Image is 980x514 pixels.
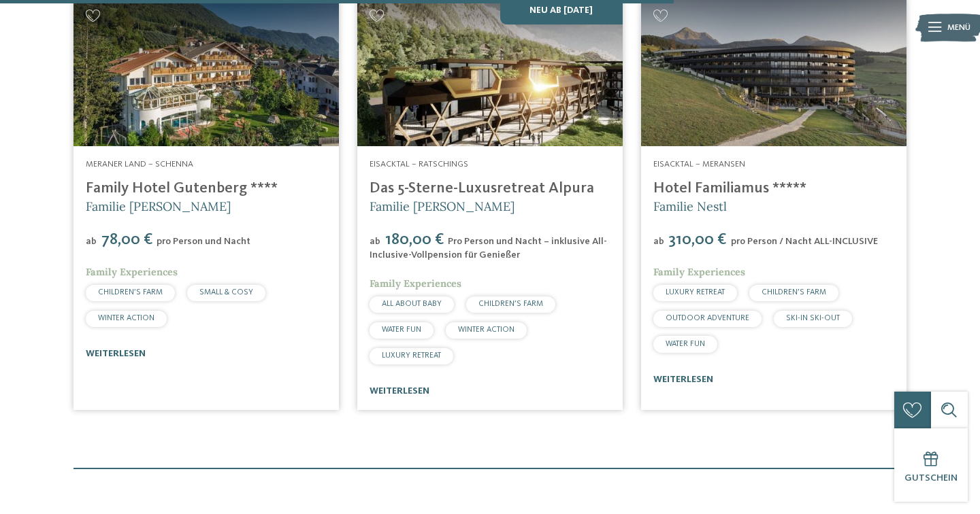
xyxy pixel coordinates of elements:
[98,232,155,248] span: 78,00 €
[98,314,154,322] span: WINTER ACTION
[666,232,730,248] span: 310,00 €
[86,199,231,214] span: Familie [PERSON_NAME]
[762,288,826,296] span: CHILDREN’S FARM
[666,288,725,296] span: LUXURY RETREAT
[653,199,727,214] span: Familie Nestl
[86,237,97,246] span: ab
[86,349,146,358] a: weiterlesen
[731,237,878,246] span: pro Person / Nacht ALL-INCLUSIVE
[370,181,594,196] a: Das 5-Sterne-Luxusretreat Alpura
[86,160,193,169] span: Meraner Land – Schenna
[382,300,442,308] span: ALL ABOUT BABY
[370,277,461,290] span: Family Experiences
[653,160,745,169] span: Eisacktal – Meransen
[199,288,253,296] span: SMALL & COSY
[786,314,840,322] span: SKI-IN SKI-OUT
[382,232,446,248] span: 180,00 €
[653,266,745,278] span: Family Experiences
[653,375,713,384] a: weiterlesen
[904,473,958,483] span: Gutschein
[458,326,514,334] span: WINTER ACTION
[894,428,968,502] a: Gutschein
[666,340,705,348] span: WATER FUN
[370,386,429,396] a: weiterlesen
[98,288,163,296] span: CHILDREN’S FARM
[370,237,607,260] span: Pro Person und Nacht – inklusive All-Inclusive-Vollpension für Genießer
[370,237,380,246] span: ab
[86,266,178,278] span: Family Experiences
[653,237,664,246] span: ab
[157,237,250,246] span: pro Person und Nacht
[370,160,468,169] span: Eisacktal – Ratschings
[382,352,441,360] span: LUXURY RETREAT
[382,326,421,334] span: WATER FUN
[478,300,543,308] span: CHILDREN’S FARM
[666,314,749,322] span: OUTDOOR ADVENTURE
[370,199,514,214] span: Familie [PERSON_NAME]
[86,181,278,196] a: Family Hotel Gutenberg ****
